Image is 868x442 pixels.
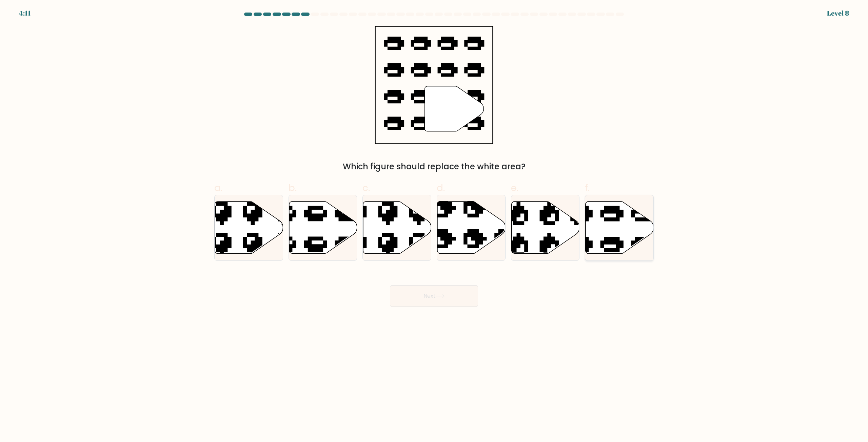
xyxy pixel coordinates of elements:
[437,181,445,194] span: d.
[362,181,370,194] span: c.
[218,161,650,173] div: Which figure should replace the white area?
[289,181,297,194] span: b.
[511,181,518,194] span: e.
[425,86,484,131] g: "
[827,8,849,18] div: Level 8
[19,8,31,18] div: 4:11
[390,285,478,307] button: Next
[585,181,590,194] span: f.
[214,181,222,194] span: a.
